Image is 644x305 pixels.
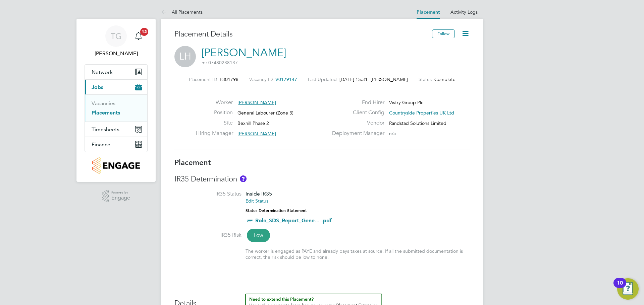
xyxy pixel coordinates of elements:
span: [DATE] 15:31 - [339,76,371,82]
span: Engage [111,195,130,201]
a: TG[PERSON_NAME] [85,25,148,58]
span: m: 07480238137 [202,60,238,66]
label: Worker [196,99,233,106]
a: Role_SDS_Report_Gene... .pdf [255,217,332,224]
button: Timesheets [85,122,147,137]
span: Finance [92,141,110,148]
span: Low [247,229,270,242]
span: Inside IR35 [246,190,272,197]
h3: Placement Details [174,29,427,39]
label: IR35 Status [174,190,241,198]
button: Network [85,65,147,79]
label: Vacancy ID [249,76,273,82]
div: The worker is engaged as PAYE and already pays taxes at source. If all the submitted documentatio... [246,248,470,260]
a: Vacancies [92,100,115,106]
label: Hiring Manager [196,130,233,137]
a: Go to home page [85,157,148,174]
span: General Labourer (Zone 3) [237,110,293,116]
span: Vistry Group Plc [389,99,423,105]
h3: IR35 Determination [174,174,470,184]
span: Bexhill Phase 2 [237,120,269,126]
a: Powered byEngage [102,190,130,203]
span: Jobs [92,84,103,90]
strong: Status Determination Statement [246,208,307,213]
span: n/a [389,131,396,137]
span: Network [92,69,113,75]
button: Open Resource Center, 10 new notifications [617,278,639,300]
span: [PERSON_NAME] [371,76,408,82]
span: Tom Green [85,50,148,58]
label: Deployment Manager [328,130,384,137]
span: TG [111,32,122,41]
a: 12 [132,25,145,47]
label: Status [419,76,432,82]
span: [PERSON_NAME] [237,131,276,137]
span: [PERSON_NAME] [237,99,276,105]
span: Powered by [111,190,130,196]
span: Complete [434,76,455,82]
a: Activity Logs [450,9,478,15]
span: P301798 [220,76,238,82]
nav: Main navigation [76,19,156,182]
a: All Placements [161,9,203,15]
label: Position [196,109,233,116]
button: Jobs [85,80,147,94]
a: [PERSON_NAME] [202,46,286,59]
label: Placement ID [189,76,217,82]
label: Client Config [328,109,384,116]
label: Last Updated [308,76,337,82]
b: Placement [174,158,211,167]
button: About IR35 [240,175,247,182]
span: Randstad Solutions Limited [389,120,446,126]
label: IR35 Risk [174,232,241,239]
span: Countryside Properties UK Ltd [389,110,454,116]
span: Timesheets [92,126,119,133]
a: Placement [417,9,440,15]
div: Jobs [85,94,147,122]
button: Follow [432,29,455,38]
button: Finance [85,137,147,152]
span: 12 [140,28,148,36]
label: Site [196,120,233,127]
img: countryside-properties-logo-retina.png [92,157,140,174]
a: Placements [92,109,120,116]
a: Edit Status [246,198,268,204]
div: 10 [617,283,623,292]
span: LH [174,46,196,67]
span: V0179147 [275,76,297,82]
label: Vendor [328,120,384,127]
label: End Hirer [328,99,384,106]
